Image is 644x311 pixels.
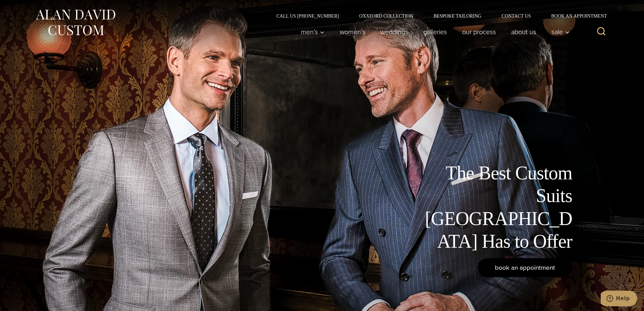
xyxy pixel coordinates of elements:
iframe: Opens a widget where you can chat to one of our agents [601,291,637,308]
a: Women’s [332,25,373,39]
button: Sale sub menu toggle [544,25,573,39]
a: Our Process [454,25,503,39]
img: Alan David Custom [35,7,116,38]
a: Galleries [415,25,454,39]
a: book an appointment [478,258,572,277]
a: Call Us [PHONE_NUMBER] [266,14,349,18]
h1: The Best Custom Suits [GEOGRAPHIC_DATA] Has to Offer [420,162,572,253]
button: View Search Form [593,24,610,40]
a: Contact Us [492,14,541,18]
a: Bespoke Tailoring [423,14,491,18]
button: Men’s sub menu toggle [293,25,332,39]
a: Oxxford Collection [349,14,423,18]
a: Book an Appointment [541,14,609,18]
a: weddings [373,25,415,39]
nav: Secondary Navigation [266,14,610,18]
span: book an appointment [495,263,555,272]
a: About Us [503,25,544,39]
nav: Primary Navigation [293,25,573,39]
